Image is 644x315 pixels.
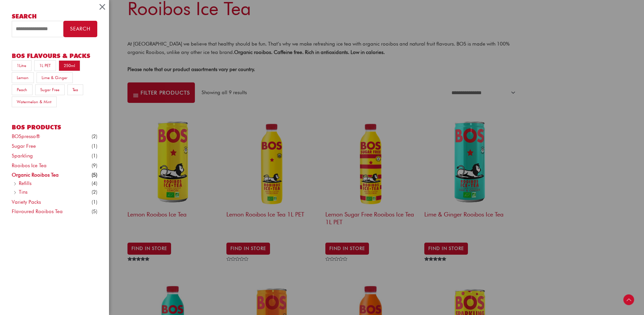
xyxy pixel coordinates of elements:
[12,12,97,21] h2: Search
[19,189,28,195] a: Tins
[12,123,97,132] h2: BOS Products
[92,188,97,196] span: (2)
[92,198,97,206] span: (1)
[92,142,97,150] span: (1)
[12,208,63,214] a: Flavoured Rooibos Tea
[35,84,65,95] a: Sugar Free (1 product)
[92,207,97,216] span: (5)
[19,180,32,186] a: Refills
[12,97,57,107] a: Watermelon & Mint (1 product)
[63,21,97,37] button: Search
[12,133,40,139] a: BOSpresso®
[12,51,97,60] h2: BOS Flavours & packs
[92,162,97,170] span: (9)
[37,72,73,83] a: Lime & Ginger (2 product)
[92,179,97,188] span: (4)
[34,60,56,71] a: 1L PET (5 product)
[12,172,59,178] a: Organic Rooibos Tea
[12,60,32,71] a: 1Litre (5 product)
[92,152,97,160] span: (1)
[12,72,34,83] a: Lemon (4 product)
[92,171,97,179] span: (5)
[12,199,41,205] a: Variety Packs
[97,2,107,12] span: Close Off-Canvas Sidebar
[12,84,33,95] a: Peach (2 product)
[12,163,47,169] a: Rooibos Ice Tea
[59,60,80,71] a: 250ml (4 product)
[12,153,33,159] a: Sparkling
[92,132,97,141] span: (2)
[12,143,36,149] a: Sugar Free
[67,84,84,95] a: Tea (11 product)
